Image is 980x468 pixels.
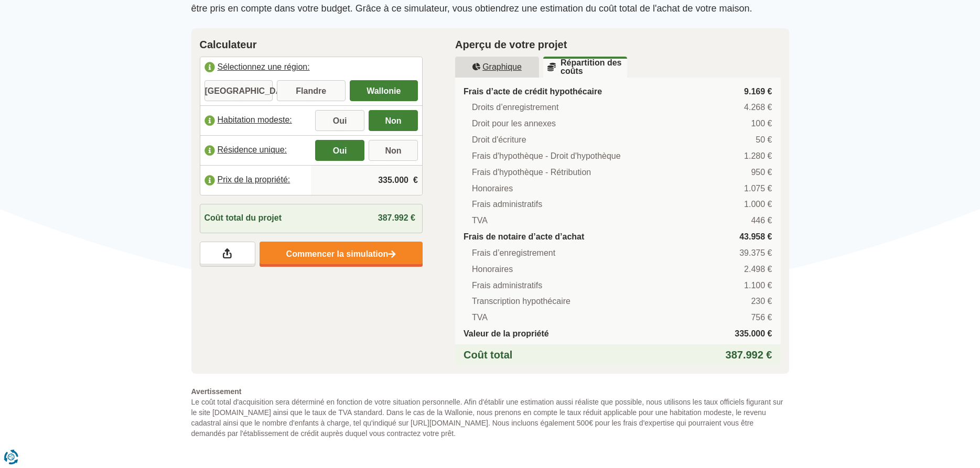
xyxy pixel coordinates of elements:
span: 1.280 € [744,150,772,162]
span: 1.000 € [744,199,772,211]
span: Frais de notaire d’acte d’achat [464,231,584,243]
label: Oui [315,110,364,131]
h2: Aperçu de votre projet [455,37,781,52]
span: 1.100 € [744,280,772,292]
h2: Calculateur [200,37,423,52]
span: Droit d'écriture [472,134,526,146]
span: 43.958 € [739,231,772,243]
span: Honoraires [472,183,513,195]
input: | [315,166,418,194]
span: 446 € [751,215,772,227]
span: Honoraires [472,264,513,276]
span: Frais d’enregistrement [472,247,555,259]
label: Résidence unique: [200,139,311,162]
span: 39.375 € [739,247,772,259]
span: Valeur de la propriété [464,328,549,340]
span: 230 € [751,296,772,308]
span: 950 € [751,167,772,179]
span: 1.075 € [744,183,772,195]
span: Coût total du projet [204,212,282,224]
span: Transcription hypothécaire [472,296,570,308]
img: Commencer la simulation [388,250,396,259]
label: Wallonie [350,80,418,101]
a: Partagez vos résultats [200,242,255,267]
label: Non [369,110,418,131]
label: Sélectionnez une région: [200,57,423,80]
label: Flandre [277,80,346,101]
span: 50 € [756,134,772,146]
span: 335.000 € [735,328,772,340]
label: Habitation modeste: [200,109,311,132]
label: Non [369,140,418,161]
p: Le coût total d'acquisition sera déterminé en fonction de votre situation personnelle. Afin d'éta... [191,386,789,439]
span: Droit pour les annexes [472,118,556,130]
span: Frais administratifs [472,280,542,292]
span: 4.268 € [744,102,772,114]
span: 100 € [751,118,772,130]
span: 2.498 € [744,264,772,276]
span: 387.992 € [726,347,772,363]
label: Prix de la propriété: [200,169,311,192]
u: Graphique [472,63,522,71]
span: 756 € [751,312,772,324]
span: 387.992 € [378,213,415,222]
span: TVA [472,215,488,227]
span: Avertissement [191,386,789,397]
span: Frais administratifs [472,199,542,211]
label: [GEOGRAPHIC_DATA] [204,80,273,101]
span: Droits d’enregistrement [472,102,558,114]
a: Commencer la simulation [260,242,423,267]
span: Frais d'hypothèque - Droit d'hypothèque [472,150,621,162]
span: Coût total [464,347,512,363]
u: Répartition des coûts [547,59,623,75]
label: Oui [315,140,364,161]
span: 9.169 € [744,86,772,98]
span: Frais d’acte de crédit hypothécaire [464,86,602,98]
span: TVA [472,312,488,324]
span: Frais d'hypothèque - Rétribution [472,167,591,179]
span: € [413,175,418,187]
